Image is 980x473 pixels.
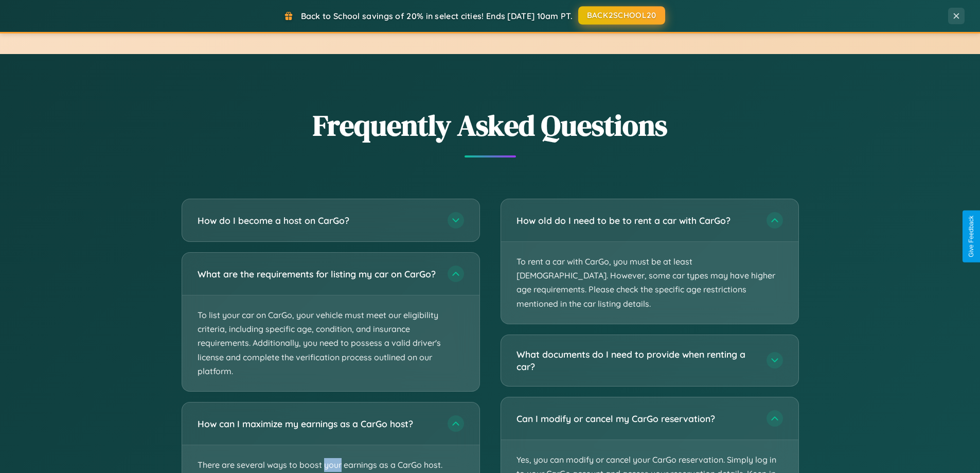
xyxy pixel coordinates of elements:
div: Give Feedback [968,216,975,257]
p: To rent a car with CarGo, you must be at least [DEMOGRAPHIC_DATA]. However, some car types may ha... [501,242,798,324]
h3: How can I maximize my earnings as a CarGo host? [198,417,437,430]
h3: How old do I need to be to rent a car with CarGo? [516,214,756,227]
h3: How do I become a host on CarGo? [198,214,437,227]
span: Back to School savings of 20% in select cities! Ends [DATE] 10am PT. [301,11,573,21]
h3: What are the requirements for listing my car on CarGo? [198,268,437,281]
h3: What documents do I need to provide when renting a car? [516,348,756,373]
p: To list your car on CarGo, your vehicle must meet our eligibility criteria, including specific ag... [182,295,479,391]
h3: Can I modify or cancel my CarGo reservation? [516,412,756,425]
button: BACK2SCHOOL20 [578,6,665,25]
h2: Frequently Asked Questions [182,106,799,145]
